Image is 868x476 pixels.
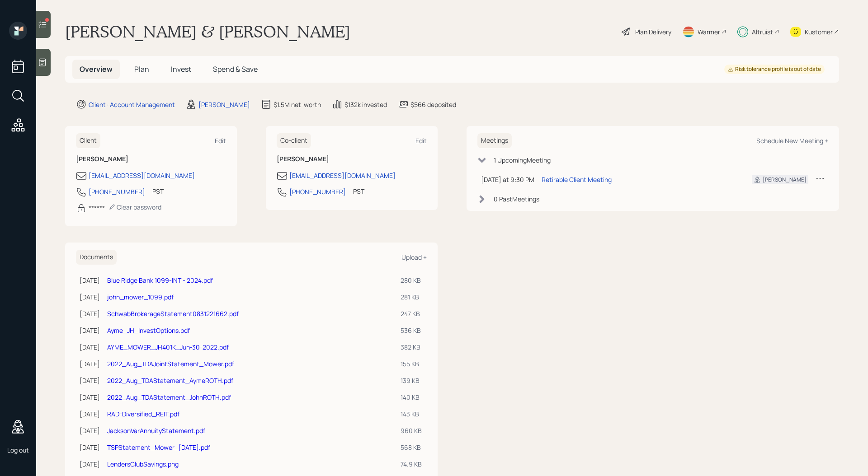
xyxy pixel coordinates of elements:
div: 139 KB [401,376,423,385]
a: RAD-Diversified_REIT.pdf [107,410,179,418]
a: john_mower_1099.pdf [107,293,174,301]
div: [DATE] [80,275,100,285]
a: Blue Ridge Bank 1099-INT - 2024.pdf [107,276,213,285]
div: [DATE] [80,309,100,318]
a: 2022_Aug_TDAJointStatement_Mower.pdf [107,359,234,368]
div: [DATE] [80,292,100,302]
div: [PHONE_NUMBER] [89,187,145,196]
div: $132k invested [344,100,387,109]
div: 536 KB [401,326,423,335]
div: [EMAIL_ADDRESS][DOMAIN_NAME] [289,171,396,180]
div: 960 KB [401,426,423,435]
div: [DATE] [80,443,100,452]
div: Retirable Client Meeting [542,175,612,184]
div: PST [152,187,164,196]
h6: [PERSON_NAME] [277,155,427,163]
a: AYME_MOWER_JH401K_Jun-30-2022.pdf [107,343,229,351]
div: [PERSON_NAME] [198,100,250,109]
div: Edit [215,136,226,145]
div: Altruist [752,27,773,37]
div: 1 Upcoming Meeting [494,155,551,165]
h6: Co-client [277,133,311,148]
div: [DATE] [80,392,100,402]
div: 0 Past Meeting s [494,194,539,204]
div: [DATE] [80,376,100,385]
h6: [PERSON_NAME] [76,155,226,163]
a: LendersClubSavings.png [107,460,179,468]
a: 2022_Aug_TDAStatement_JohnROTH.pdf [107,393,231,401]
div: [DATE] [80,459,100,469]
div: Clear password [108,203,161,211]
div: Edit [415,136,427,145]
div: 568 KB [401,443,423,452]
a: 2022_Aug_TDAStatement_AymeROTH.pdf [107,376,233,385]
div: Client · Account Management [89,100,175,109]
div: $1.5M net-worth [274,100,321,109]
div: 155 KB [401,359,423,369]
div: [DATE] [80,409,100,419]
div: 280 KB [401,275,423,285]
div: [PERSON_NAME] [763,176,807,184]
h1: [PERSON_NAME] & [PERSON_NAME] [65,22,350,42]
div: Kustomer [805,27,833,37]
div: [DATE] [80,326,100,335]
div: Upload + [401,253,427,261]
h6: Meetings [477,133,512,148]
div: Warmer [698,27,720,37]
div: Risk tolerance profile is out of date [728,65,821,73]
div: 247 KB [401,309,423,318]
span: Spend & Save [213,64,258,74]
a: Ayme_JH_InvestOptions.pdf [107,326,190,335]
div: 281 KB [401,292,423,302]
div: 140 KB [401,392,423,402]
div: Plan Delivery [635,27,671,37]
div: [DATE] [80,359,100,369]
span: Plan [134,64,149,74]
span: Invest [171,64,191,74]
div: [DATE] at 9:30 PM [481,175,534,184]
div: 382 KB [401,342,423,352]
div: Log out [7,446,29,454]
div: Schedule New Meeting + [756,136,828,145]
div: $566 deposited [410,100,456,109]
h6: Client [76,133,100,148]
div: 74.9 KB [401,459,423,469]
a: JacksonVarAnnuityStatement.pdf [107,426,205,435]
div: [PHONE_NUMBER] [289,187,346,196]
div: PST [353,187,364,196]
span: Overview [80,64,113,74]
div: [DATE] [80,426,100,435]
h6: Documents [76,250,117,265]
div: [DATE] [80,342,100,352]
div: [EMAIL_ADDRESS][DOMAIN_NAME] [89,171,195,180]
a: TSPStatement_Mower_[DATE].pdf [107,443,210,452]
a: SchwabBrokerageStatement0831221662.pdf [107,309,239,318]
div: 143 KB [401,409,423,419]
